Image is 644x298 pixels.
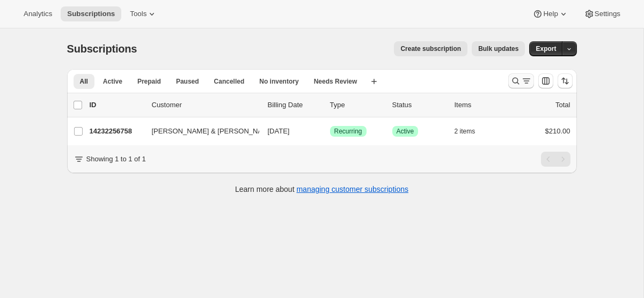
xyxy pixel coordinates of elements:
[543,10,558,18] span: Help
[536,44,556,53] span: Export
[334,127,362,136] span: Recurring
[455,100,508,110] div: Items
[214,77,245,86] span: Cancelled
[90,124,570,139] div: 14232256758[PERSON_NAME] & [PERSON_NAME][DATE]SuccessRecurringSuccessActive2 items$210.00
[529,41,562,56] button: Export
[235,184,408,195] p: Learn more about
[455,127,475,136] span: 2 items
[268,127,290,135] span: [DATE]
[365,74,383,89] button: Create new view
[61,6,121,21] button: Subscriptions
[90,100,570,110] div: IDCustomerBilling DateTypeStatusItemsTotal
[478,44,518,53] span: Bulk updates
[123,6,164,21] button: Tools
[90,100,143,110] p: ID
[394,41,467,56] button: Create subscription
[80,77,88,86] span: All
[400,44,461,53] span: Create subscription
[508,73,534,88] button: Search and filter results
[397,127,414,136] span: Active
[296,185,408,193] a: managing customer subscriptions
[86,154,146,165] p: Showing 1 to 1 of 1
[472,41,525,56] button: Bulk updates
[538,73,553,88] button: Customize table column order and visibility
[545,127,570,135] span: $210.00
[577,6,627,21] button: Settings
[67,10,115,18] span: Subscriptions
[17,6,58,21] button: Analytics
[558,73,573,88] button: Sort the results
[268,100,321,110] p: Billing Date
[541,152,570,167] nav: Pagination
[555,100,570,110] p: Total
[392,100,446,110] p: Status
[455,124,487,139] button: 2 items
[176,77,199,86] span: Paused
[145,123,253,140] button: [PERSON_NAME] & [PERSON_NAME]
[67,43,137,55] span: Subscriptions
[152,126,275,137] span: [PERSON_NAME] & [PERSON_NAME]
[130,10,147,18] span: Tools
[259,77,298,86] span: No inventory
[90,126,143,137] p: 14232256758
[330,100,384,110] div: Type
[152,100,259,110] p: Customer
[595,10,620,18] span: Settings
[137,77,161,86] span: Prepaid
[314,77,357,86] span: Needs Review
[526,6,575,21] button: Help
[24,10,52,18] span: Analytics
[103,77,122,86] span: Active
